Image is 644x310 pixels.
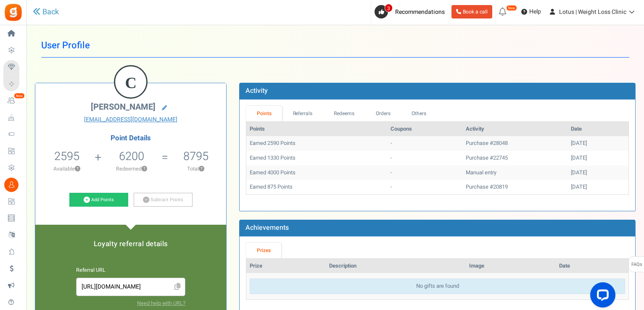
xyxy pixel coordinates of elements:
[245,223,289,233] b: Achievements
[69,193,128,207] a: Add Points
[142,166,147,172] button: ?
[4,3,23,22] img: Gratisfaction
[250,278,625,294] div: No gifts are found
[14,93,25,99] em: New
[462,136,567,151] td: Purchase #28048
[171,280,184,294] span: Click to Copy
[102,165,161,173] p: Redeemed
[246,166,387,180] td: Earned 4000 Points
[567,122,628,137] th: Date
[571,139,625,147] div: [DATE]
[387,151,462,166] td: -
[137,299,185,307] a: Need help with URL?
[246,180,387,194] td: Earned 875 Points
[119,150,144,163] h5: 6200
[246,106,282,121] a: Points
[556,259,628,273] th: Date
[395,8,445,16] span: Recommendations
[44,240,218,248] h5: Loyalty referral details
[462,122,567,137] th: Activity
[246,151,387,166] td: Earned 1330 Points
[387,136,462,151] td: -
[401,106,437,121] a: Others
[246,243,281,258] a: Prizes
[169,165,222,173] p: Total
[246,136,387,151] td: Earned 2590 Points
[451,5,492,18] a: Book a call
[40,165,94,173] p: Available
[571,169,625,177] div: [DATE]
[387,122,462,137] th: Coupons
[385,4,393,12] span: 3
[559,8,626,16] span: Lotus | Weight Loss Clinic
[199,166,204,172] button: ?
[91,101,156,113] span: [PERSON_NAME]
[246,259,326,273] th: Prize
[115,66,146,99] figcaption: C
[35,134,226,142] h4: Point Details
[506,5,517,11] em: New
[375,5,448,18] a: 3 Recommendations
[518,5,544,18] a: Help
[54,148,79,165] span: 2595
[466,259,556,273] th: Image
[323,106,365,121] a: Redeems
[571,183,625,191] div: [DATE]
[3,94,23,108] a: New
[462,151,567,166] td: Purchase #22745
[387,166,462,180] td: -
[571,154,625,162] div: [DATE]
[183,150,209,163] h5: 8795
[245,86,268,96] b: Activity
[75,166,80,172] button: ?
[76,268,185,273] h6: Referral URL
[134,193,193,207] a: Subtract Points
[466,168,496,176] span: Manual entry
[365,106,401,121] a: Orders
[41,34,629,58] h1: User Profile
[631,257,642,273] span: FAQs
[527,8,541,16] span: Help
[387,180,462,194] td: -
[282,106,323,121] a: Referrals
[42,116,220,124] a: [EMAIL_ADDRESS][DOMAIN_NAME]
[326,259,466,273] th: Description
[462,180,567,194] td: Purchase #20819
[246,122,387,137] th: Points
